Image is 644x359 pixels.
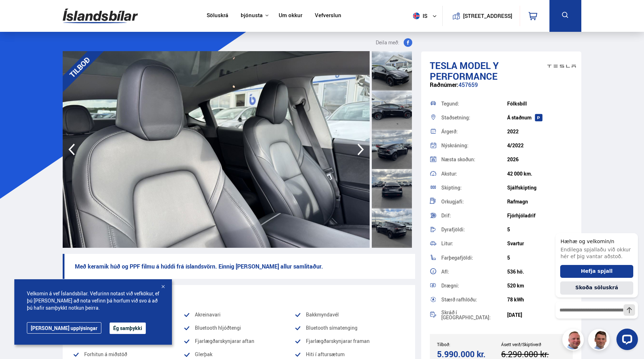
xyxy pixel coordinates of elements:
div: Svartur [507,241,573,246]
div: Skráð í [GEOGRAPHIC_DATA]: [441,310,507,320]
button: [STREET_ADDRESS] [466,13,509,19]
div: Nýskráning: [441,143,507,148]
div: Skipting: [441,185,507,190]
div: 5 [507,255,573,261]
div: [DATE] [507,312,573,318]
li: Bluetooth hljóðtengi [183,324,294,332]
li: Fjarlægðarskynjarar framan [294,337,405,345]
div: 5 [507,227,573,232]
div: Dyrafjöldi: [441,227,507,232]
div: Fólksbíll [507,101,573,107]
div: Tegund: [441,101,507,106]
li: Akreinavari [183,310,294,319]
div: 6.290.000 kr. [501,349,563,359]
li: Bakkmyndavél [294,310,405,319]
div: TILBOÐ [53,40,107,94]
div: Afl: [441,269,507,274]
div: Orkugjafi: [441,199,507,204]
span: Deila með: [376,38,399,47]
div: 42 000 km. [507,171,573,177]
p: Með keramik húð og PPF filmu á húddi frá íslandsvörn. Einnig [PERSON_NAME] allur samlitaður. [63,254,415,279]
span: Model Y PERFORMANCE [430,59,499,83]
div: Stærð rafhlöðu: [441,297,507,302]
li: Hiti í aftursætum [294,350,405,359]
div: Sjálfskipting [507,185,573,191]
div: 520 km [507,283,573,289]
a: [STREET_ADDRESS] [447,6,516,26]
iframe: LiveChat chat widget [550,220,641,356]
button: Deila með: [373,38,415,47]
li: Glerþak [183,350,294,359]
div: 2022 [507,129,573,134]
span: Velkomin á vef Íslandsbílar. Vefurinn notast við vefkökur, ef þú [PERSON_NAME] að nota vefinn þá ... [27,290,159,311]
div: Akstur: [441,171,507,176]
div: Farþegafjöldi: [441,255,507,260]
div: 2026 [507,157,573,162]
a: Vefverslun [315,12,341,20]
div: Fjórhjóladrif [507,213,573,218]
div: Vinsæll búnaður [73,291,405,301]
div: Ásett verð/Skiptiverð [501,342,565,347]
div: 5.990.000 kr. [437,349,499,359]
a: [PERSON_NAME] upplýsingar [27,322,101,334]
div: 78 kWh [507,297,573,303]
li: Forhitun á miðstöð [73,350,183,359]
img: svg+xml;base64,PHN2ZyB4bWxucz0iaHR0cDovL3d3dy53My5vcmcvMjAwMC9zdmciIHdpZHRoPSI1MTIiIGhlaWdodD0iNT... [413,13,420,19]
span: is [410,13,428,19]
button: Ég samþykki [110,323,146,334]
div: Næsta skoðun: [441,157,507,162]
span: Tesla [430,59,457,72]
div: Árgerð: [441,129,507,134]
div: Drif: [441,213,507,218]
a: Söluskrá [207,12,228,20]
div: Litur: [441,241,507,246]
img: brand logo [547,55,576,77]
li: Bluetooth símatenging [294,324,405,332]
div: Staðsetning: [441,115,507,120]
button: is [410,5,442,26]
div: Drægni: [441,283,507,288]
div: Tilboð: [437,342,501,347]
a: Um okkur [279,12,302,20]
button: Þjónusta [241,12,263,19]
li: Fjarlægðarskynjarar aftan [183,337,294,345]
div: Á staðnum [507,115,573,121]
div: Rafmagn [507,199,573,205]
img: 3564035.jpeg [63,51,370,248]
div: 457659 [430,82,573,95]
span: Raðnúmer: [430,81,458,89]
img: G0Ugv5HjCgRt.svg [63,4,138,28]
div: 4/2022 [507,143,573,148]
div: 536 hö. [507,269,573,275]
